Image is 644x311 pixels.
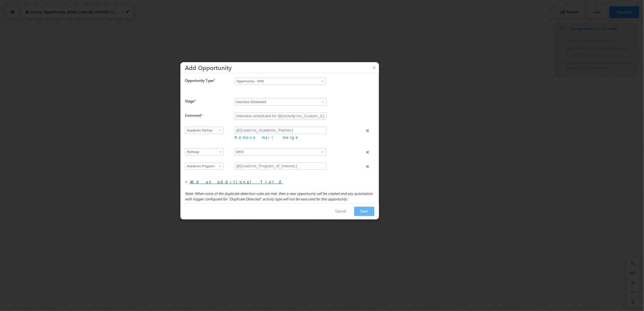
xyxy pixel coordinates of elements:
[190,179,283,184] a: Add an additional field
[235,98,327,105] input: Type to Search
[185,149,220,155] span: Pathway
[235,112,327,120] input: Type '@' to mail merge fields
[185,191,373,201] i: Note: When none of the duplicate detection rules are met, then a new opportunity will be created ...
[354,207,374,216] button: Save
[185,98,230,104] label: Stage
[366,129,369,132] span: Remove field
[235,135,299,140] a: Remove mail merge
[185,162,223,170] a: Academic Program
[185,127,223,134] a: Academic Partner
[235,79,315,84] span: Opportunity - WFD
[235,134,299,141] span: Remove mail merge
[235,162,327,170] input: Type '@' to mail merge fields
[235,148,327,155] input: Type to Search
[318,99,326,105] a: Show All Items
[185,128,220,133] span: Academic Partner
[235,78,326,85] a: Opportunity - WFD
[369,62,379,73] button: ×
[185,112,230,118] label: Comment
[185,78,230,83] label: Opportunity Type
[330,207,352,216] button: Cancel
[185,179,283,184] span: +
[185,62,379,73] h3: Add Opportunity
[185,148,223,155] a: Pathway
[366,151,369,154] span: Remove field
[366,165,369,168] span: Remove field
[185,163,220,169] span: Academic Program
